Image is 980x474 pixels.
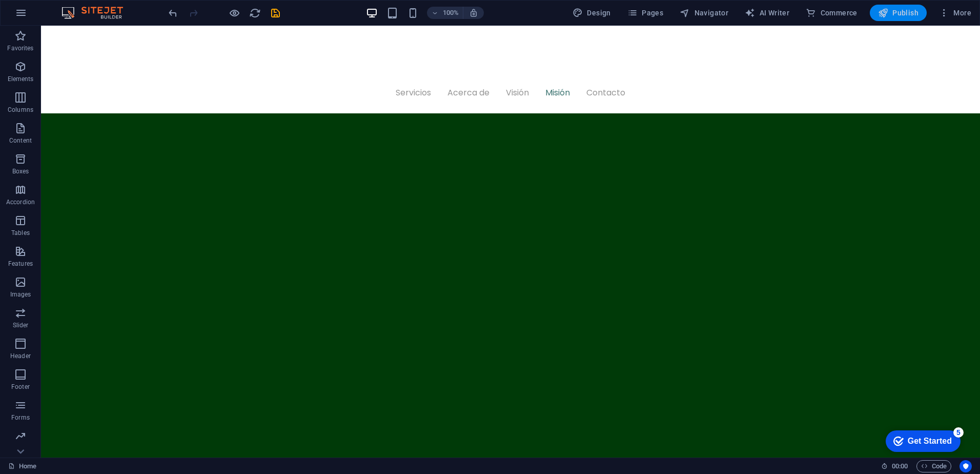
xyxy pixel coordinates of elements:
div: 5 [76,2,86,12]
i: Save (Ctrl+S) [270,7,281,19]
span: 00 00 [892,460,908,472]
p: Elements [8,75,34,83]
button: AI Writer [741,5,793,21]
button: undo [167,7,179,19]
div: Design (Ctrl+Alt+Y) [568,5,615,21]
button: Pages [623,5,667,21]
button: Click here to leave preview mode and continue editing [228,7,240,19]
p: Header [10,352,31,360]
img: Editor Logo [59,7,136,19]
p: Content [9,136,32,145]
button: Navigator [676,5,732,21]
i: Reload page [249,7,261,19]
p: Tables [11,229,30,237]
span: More [939,8,971,18]
button: Usercentrics [959,460,972,472]
button: save [269,7,281,19]
p: Marketing [6,444,34,452]
p: Slider [13,321,29,329]
span: Pages [627,8,663,18]
i: Undo: Edit headline (Ctrl+Z) [167,7,179,19]
button: More [935,5,975,21]
p: Features [8,260,33,268]
span: : [899,462,901,470]
button: Design [568,5,615,21]
p: Footer [11,383,30,391]
button: Publish [870,5,927,21]
div: Get Started [30,11,74,21]
span: Navigator [680,8,728,18]
p: Boxes [12,167,29,175]
button: reload [249,7,261,19]
p: Images [10,290,31,299]
span: Code [921,460,947,472]
p: Favorites [7,44,33,52]
p: Accordion [6,198,35,206]
button: 100% [427,7,463,19]
h6: 100% [442,7,459,19]
button: Code [916,460,951,472]
p: Columns [8,106,33,114]
span: AI Writer [745,8,789,18]
a: Click to cancel selection. Double-click to open Pages [8,460,36,472]
i: On resize automatically adjust zoom level to fit chosen device. [469,8,478,17]
h6: Session time [881,460,908,472]
div: Get Started 5 items remaining, 0% complete [8,5,83,27]
span: Design [573,8,611,18]
button: Commerce [802,5,862,21]
p: Forms [11,413,30,422]
span: Commerce [806,8,857,18]
span: Publish [878,8,918,18]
